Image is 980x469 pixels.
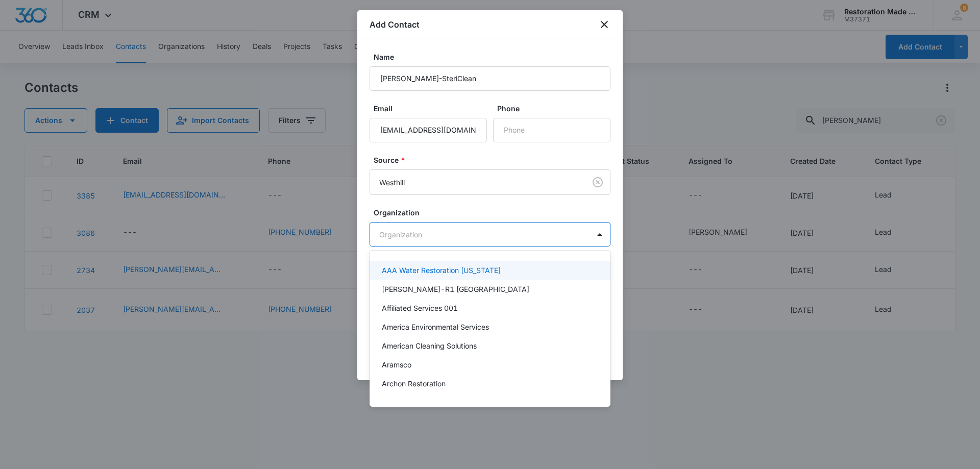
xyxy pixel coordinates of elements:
[382,340,477,351] p: American Cleaning Solutions
[382,378,446,389] p: Archon Restoration
[382,284,529,294] p: [PERSON_NAME]-R1 [GEOGRAPHIC_DATA]
[382,303,458,313] p: Affiliated Services 001
[382,265,501,276] p: AAA Water Restoration [US_STATE]
[382,359,411,370] p: Aramsco
[382,322,489,332] p: America Environmental Services
[382,397,558,408] p: Asbestos Abatement Services [GEOGRAPHIC_DATA]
